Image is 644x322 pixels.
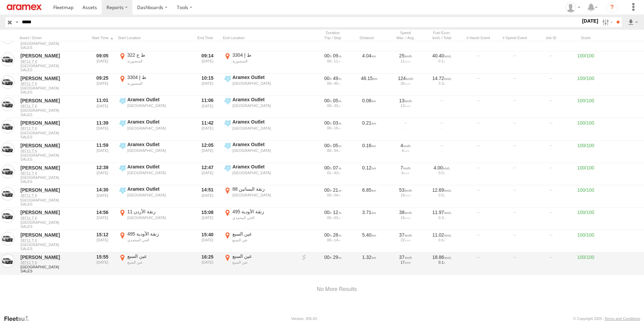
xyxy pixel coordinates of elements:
div: 3.3 [426,81,458,85]
div: Job ID [534,35,568,40]
span: Filter Results to this Group [21,90,86,94]
div: 11:01 [DATE] [90,97,115,117]
div: Click to Sort [352,35,386,40]
span: 04 [334,193,340,197]
div: 38 [390,209,421,215]
div: [GEOGRAPHIC_DATA] [127,215,191,220]
div: [GEOGRAPHIC_DATA] [232,193,296,197]
div: 26 [390,81,421,85]
div: 7 [390,165,421,171]
div: المنصورية [232,59,296,63]
div: 0.08 [352,97,386,117]
label: Click to View Event Location [223,97,297,117]
div: [197s] 15/08/2025 11:39 - 15/08/2025 11:42 [317,120,349,126]
span: Filter Results to this Group [21,157,86,161]
div: 100/100 [571,97,601,117]
div: 13 [390,98,421,104]
span: 00 [324,254,332,260]
span: 00 [324,143,332,148]
span: 00 [327,104,333,108]
a: View on breadcrumb report [301,254,308,261]
label: Click to View Event Location [223,74,297,95]
div: 11.97 [426,209,458,215]
div: [GEOGRAPHIC_DATA] [127,193,191,197]
div: 15:12 [DATE] [90,231,115,252]
div: 100/100 [571,52,601,73]
span: 05 [333,98,342,103]
div: 4.04 [352,52,386,73]
a: 38711 T 6 [21,149,86,153]
div: 09:05 [DATE] [90,52,115,73]
span: 07 [333,165,342,170]
span: 43 [334,171,340,175]
span: 00 [327,126,333,130]
span: [GEOGRAPHIC_DATA] [21,64,86,68]
div: [305s] 15/08/2025 11:01 - 15/08/2025 11:06 [317,98,349,104]
div: [GEOGRAPHIC_DATA] [232,81,296,86]
div: [541s] 15/08/2025 09:05 - 15/08/2025 09:14 [317,53,349,59]
span: [GEOGRAPHIC_DATA] [21,220,86,224]
div: Click to Sort [20,35,87,40]
a: [PERSON_NAME] [21,165,86,171]
div: Aramex Outlet [232,119,296,125]
span: 00 [324,98,332,103]
label: Click to View Event Location [223,52,297,73]
a: 38711 T 6 [21,81,86,86]
div: 100/100 [571,231,601,252]
i: ? [607,2,617,13]
a: [PERSON_NAME] [21,120,86,126]
a: 38711 T 6 [21,126,86,131]
div: Aramex Outlet [127,97,191,103]
div: 48.15 [352,74,386,95]
span: [GEOGRAPHIC_DATA] [21,243,86,247]
span: 00 [327,193,333,197]
div: 11:59 [DATE] [90,141,115,162]
a: [PERSON_NAME] [21,98,86,104]
div: [451s] 15/08/2025 12:39 - 15/08/2025 12:47 [317,165,349,171]
div: 12:05 [DATE] [195,141,220,162]
div: Aramex Outlet [232,141,296,147]
span: 00 [324,187,332,193]
span: 29 [333,254,342,260]
span: 28 [333,232,342,238]
div: [1684s] 15/08/2025 15:12 - 15/08/2025 15:40 [317,232,349,238]
div: 11 [390,59,421,63]
div: 6 [390,171,421,175]
div: 16 [390,216,421,220]
a: [PERSON_NAME] [21,53,86,59]
div: 17 [390,260,421,264]
span: 45 [334,81,340,85]
div: 4 [390,142,421,149]
span: 09 [333,53,342,58]
a: 38711 T 6 [21,216,86,220]
div: [GEOGRAPHIC_DATA] [232,126,296,131]
div: 124 [390,75,421,81]
div: ط إ 3304 [127,74,191,80]
div: [1792s] 15/08/2025 15:55 - 15/08/2025 16:25 [317,254,349,260]
span: Filter Results to this Group [21,135,86,139]
span: Filter Results to this Group [21,247,86,251]
span: Filter Results to this Group [21,224,86,229]
label: Click to View Event Location [223,119,297,140]
a: View Asset in Asset Management [1,98,14,111]
span: Filter Results to this Group [21,68,86,72]
span: [GEOGRAPHIC_DATA] [21,42,86,46]
div: ط ج 322 [127,52,191,58]
div: عين السبع [232,231,296,237]
a: View Asset in Asset Management [1,53,14,66]
div: 4.00 [426,165,458,171]
div: 1.32 [352,253,386,274]
div: 13 [390,104,421,108]
span: Filter Results to this Group [21,113,86,117]
label: Export results as... [627,17,639,27]
div: 100/100 [571,209,601,230]
a: View Asset in Asset Management [1,75,14,89]
span: [GEOGRAPHIC_DATA] [21,265,86,269]
label: Search Filter Options [600,17,614,27]
div: 0.1 [426,59,458,63]
span: 00 [324,165,332,170]
div: 19 [390,193,421,197]
img: aramex-logo.svg [7,4,42,10]
span: 05 [333,143,342,148]
div: 100/100 [571,164,601,185]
